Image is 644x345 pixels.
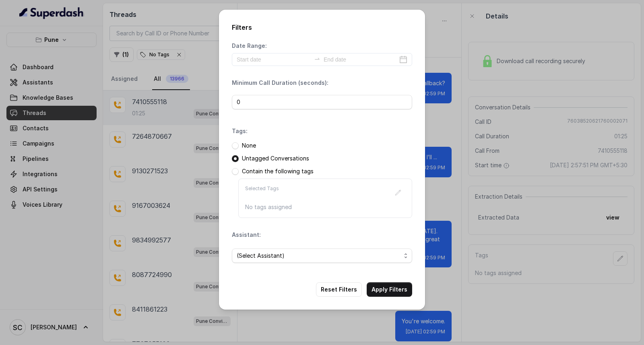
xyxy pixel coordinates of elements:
span: to [314,55,320,62]
p: Date Range: [232,42,267,50]
button: Reset Filters [316,282,362,297]
button: Apply Filters [367,282,412,297]
p: Minimum Call Duration (seconds): [232,79,328,87]
p: No tags assigned [245,203,405,211]
button: (Select Assistant) [232,248,412,263]
p: None [242,142,256,150]
h2: Filters [232,23,412,32]
p: Tags: [232,127,248,135]
span: (Select Assistant) [237,251,401,261]
p: Assistant: [232,231,261,239]
input: Start date [237,55,311,64]
p: Contain the following tags [242,167,314,175]
p: Selected Tags [245,185,279,200]
p: Untagged Conversations [242,154,309,162]
input: End date [324,55,398,64]
span: swap-right [314,55,320,62]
